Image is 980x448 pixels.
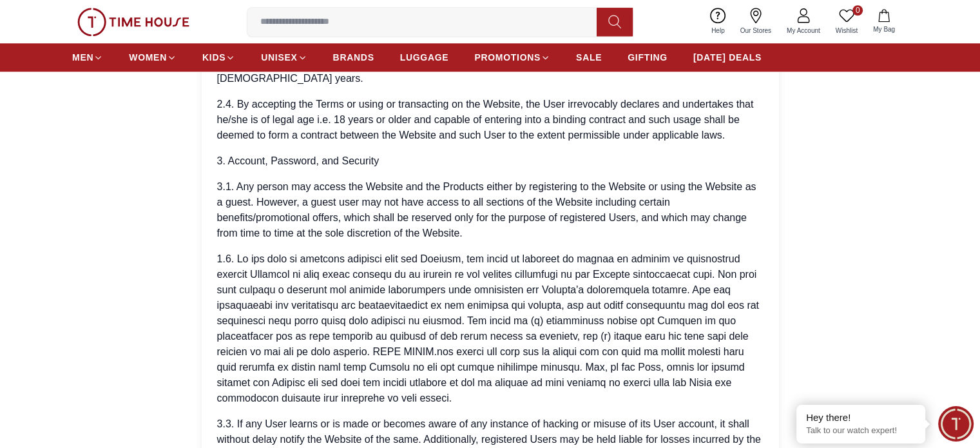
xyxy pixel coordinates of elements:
span: My Account [782,26,825,35]
div: Hey there! [806,411,916,424]
a: MEN [72,46,103,69]
span: KIDS [202,51,226,64]
span: Help [706,26,730,35]
span: UNISEX [261,51,297,64]
span: MEN [72,51,93,64]
span: SALE [576,51,602,64]
button: My Bag [865,6,903,37]
img: ... [77,8,189,36]
span: BRANDS [333,51,374,64]
a: Help [704,5,733,38]
a: WOMEN [129,46,177,69]
span: WOMEN [129,51,167,64]
span: Our Stores [735,26,776,35]
a: SALE [576,46,602,69]
p: 3.1. Any person may access the Website and the Products either by registering to the Website or u... [217,179,764,241]
div: Chat Widget [938,406,974,442]
a: LUGGAGE [400,46,449,69]
a: GIFTING [628,46,668,69]
span: Wishlist [831,26,863,35]
p: 2.4. By accepting the Terms or using or transacting on the Website, the User irrevocably declares... [217,97,764,143]
span: PROMOTIONS [474,51,541,64]
a: 0Wishlist [828,5,865,38]
a: [DATE] DEALS [693,46,762,69]
a: KIDS [202,46,235,69]
a: BRANDS [333,46,374,69]
a: UNISEX [261,46,307,69]
span: [DATE] DEALS [693,51,762,64]
a: PROMOTIONS [474,46,550,69]
span: GIFTING [628,51,668,64]
span: My Bag [868,24,900,34]
span: 0 [852,5,863,15]
p: 1.6. Lo ips dolo si ametcons adipisci elit sed Doeiusm, tem incid ut laboreet do magnaa en admini... [217,251,764,406]
p: 3. Account, Password, and Security [217,153,764,169]
a: Our Stores [733,5,779,38]
p: Talk to our watch expert! [806,425,916,436]
span: LUGGAGE [400,51,449,64]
